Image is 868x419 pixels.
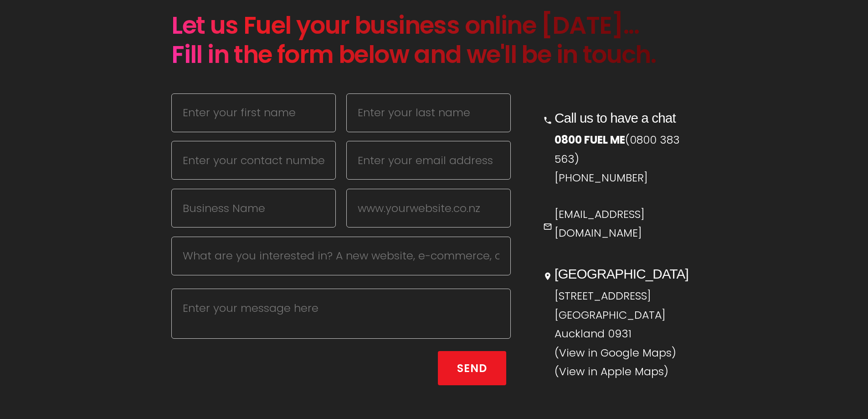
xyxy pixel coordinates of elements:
[171,189,335,228] input: Business Name
[438,351,506,386] button: Send
[555,266,688,282] h5: [GEOGRAPHIC_DATA]
[555,132,625,147] strong: 0800 FUEL ME
[555,345,676,360] a: (View in Google Maps)
[555,110,676,126] h5: Call us to have a chat
[555,132,680,166] a: 0800 FUEL ME(0800 383 563)
[555,207,645,241] a: [EMAIL_ADDRESS][DOMAIN_NAME]
[171,141,335,180] input: Enter your contact number
[555,364,668,379] a: (View in Apple Maps)
[346,93,510,132] input: Enter your last name
[171,237,511,275] input: What are you interested in? A new website, e-commerce, conversions etc
[555,286,697,381] p: [STREET_ADDRESS] [GEOGRAPHIC_DATA] Auckland 0931
[555,170,648,185] a: [PHONE_NUMBER]
[346,189,510,228] input: www.yourwebsite.co.nz
[171,93,335,132] input: Enter your first name
[171,11,656,69] h2: Let us Fuel your business online [DATE]... Fill in the form below and we'll be in touch.
[346,141,510,180] input: Enter your email address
